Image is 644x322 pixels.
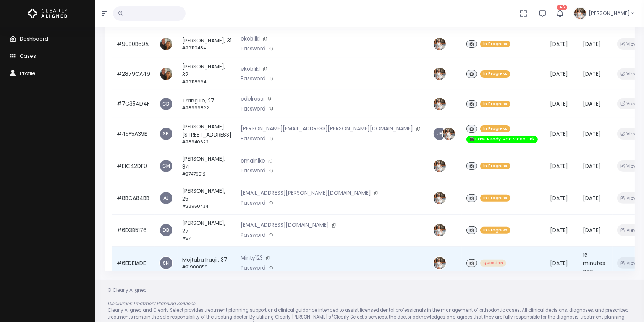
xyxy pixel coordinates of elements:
[160,257,172,269] a: SN
[589,10,630,17] span: [PERSON_NAME]
[480,101,510,108] span: In Progress
[480,41,510,48] span: In Progress
[108,301,195,307] em: Disclaimer: Treatment Planning Services
[160,98,172,110] a: CD
[178,150,236,182] td: [PERSON_NAME], 84
[573,7,587,20] img: Header Avatar
[583,226,601,234] span: [DATE]
[241,231,424,239] p: Password
[112,30,155,58] td: #90B0B69A
[178,90,236,118] td: Trang Le, 27
[178,182,236,214] td: [PERSON_NAME], 25
[480,227,510,234] span: In Progress
[20,52,36,60] span: Cases
[182,264,208,270] small: #21900856
[480,70,510,78] span: In Progress
[112,90,155,118] td: #7C354D4F
[160,128,172,140] a: SB
[241,95,424,103] p: cdelrosa
[241,157,424,165] p: cmainlke
[20,70,36,77] span: Profile
[160,192,172,204] a: AL
[550,100,568,107] span: [DATE]
[550,194,568,202] span: [DATE]
[434,128,446,140] a: JF
[241,65,424,73] p: ekoblikl
[112,182,155,214] td: #8BCA84BB
[178,214,236,246] td: [PERSON_NAME], 27
[241,125,424,133] p: [PERSON_NAME][EMAIL_ADDRESS][PERSON_NAME][DOMAIN_NAME]
[160,160,172,172] a: CM
[550,130,568,138] span: [DATE]
[583,130,601,138] span: [DATE]
[480,125,510,133] span: In Progress
[182,79,206,85] small: #29118664
[550,259,568,267] span: [DATE]
[241,189,424,197] p: [EMAIL_ADDRESS][PERSON_NAME][DOMAIN_NAME]
[241,264,424,272] p: Password
[241,167,424,175] p: Password
[112,58,155,90] td: #2879CA49
[241,254,424,262] p: Minty123
[112,150,155,182] td: #E1C42DF0
[160,224,172,236] a: DB
[178,58,236,90] td: [PERSON_NAME], 32
[182,171,205,177] small: #27476512
[550,40,568,48] span: [DATE]
[480,260,506,267] span: Question
[182,203,208,209] small: #28950434
[583,70,601,78] span: [DATE]
[20,35,48,42] span: Dashboard
[241,221,424,229] p: [EMAIL_ADDRESS][DOMAIN_NAME]
[112,118,155,150] td: #45F5A39E
[480,195,510,202] span: In Progress
[178,30,236,58] td: [PERSON_NAME], 31
[583,251,605,275] span: 16 minutes ago
[112,246,155,280] td: #6EDE1ADE
[241,135,424,143] p: Password
[583,162,601,170] span: [DATE]
[583,100,601,107] span: [DATE]
[112,214,155,246] td: #6D3B5176
[241,105,424,113] p: Password
[550,70,568,78] span: [DATE]
[480,163,510,170] span: In Progress
[178,118,236,150] td: [PERSON_NAME][STREET_ADDRESS]
[583,40,601,48] span: [DATE]
[466,136,538,143] span: 🎬Case Ready. Add Video Link
[241,75,424,83] p: Password
[182,45,206,51] small: #29110484
[241,199,424,207] p: Password
[182,235,191,241] small: #57
[583,194,601,202] span: [DATE]
[557,5,567,10] span: 46
[178,246,236,280] td: Mojtaba Iraqi , 37
[550,226,568,234] span: [DATE]
[182,139,209,145] small: #28940622
[550,162,568,170] span: [DATE]
[241,35,424,43] p: ekoblikl
[241,45,424,53] p: Password
[182,105,209,111] small: #28999822
[28,5,68,21] img: Logo Horizontal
